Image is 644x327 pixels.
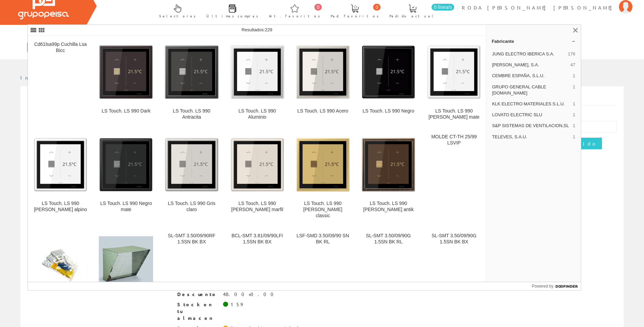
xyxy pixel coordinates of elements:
[33,201,88,213] div: LS Touch. LS 990 [PERSON_NAME] alpino
[290,36,355,128] a: LS Touch. LS 990 Acero LS Touch. LS 990 Acero
[296,137,350,192] img: LS Touch. LS 990 Latón classic
[573,84,575,96] span: 1
[573,101,575,107] span: 1
[492,134,570,140] span: TELEVES, S.A.U.
[225,36,290,128] a: LS Touch. LS 990 Aluminio LS Touch. LS 990 Aluminio
[159,13,196,19] span: Selectores
[225,128,290,227] a: LS Touch. LS 990 Blanco marfil LS Touch. LS 990 [PERSON_NAME] marfil
[242,27,272,32] span: Resultados:
[99,108,153,114] div: LS Touch. LS 990 Dark
[356,128,421,227] a: LS Touch. LS 990 Latón antik LS Touch. LS 990 [PERSON_NAME] antik
[33,41,88,54] div: Cd61lsa99p Cuchilla Lsa Bicc
[492,73,570,79] span: CEMBRE ESPAÑA, S.L.U.
[573,123,575,129] span: 1
[373,4,381,11] span: 0
[492,101,570,107] span: KLK ELECTRO MATERIALES S.L.U.
[389,13,436,19] span: Pedido actual
[361,201,416,213] div: LS Touch. LS 990 [PERSON_NAME] antik
[225,227,290,320] a: BCL-SMT 3.81/09/90LFI 1.5SN BK BX
[492,62,568,68] span: [PERSON_NAME], S.A.
[492,112,570,118] span: LOVATO ELECTRIC SLU
[230,137,284,192] img: LS Touch. LS 990 Blanco marfil
[290,128,355,227] a: LS Touch. LS 990 Latón classic LS Touch. LS 990 [PERSON_NAME] classic
[427,108,481,120] div: LS Touch. LS 990 [PERSON_NAME] mate
[573,73,575,79] span: 1
[265,27,272,32] span: 229
[28,36,93,128] a: Cd61lsa99p Cuchilla Lsa Bicc
[361,45,416,99] img: LS Touch. LS 990 Negro
[231,301,242,308] div: 159
[159,128,224,227] a: LS Touch. LS 990 Gris claro LS Touch. LS 990 Gris claro
[177,291,218,298] span: Descuento
[93,227,159,320] a: CVD-9 PICO FLAUTA 9/9 IMPULSION
[296,233,350,245] div: LSF-SMD 3.50/09/90 SN BK RL
[573,112,575,118] span: 1
[223,291,278,298] div: 48.00+0.00
[431,4,454,11] span: 0 línea/s
[296,201,350,219] div: LS Touch. LS 990 [PERSON_NAME] classic
[230,201,284,213] div: LS Touch. LS 990 [PERSON_NAME] marfil
[573,134,575,140] span: 1
[164,201,219,213] div: LS Touch. LS 990 Gris claro
[93,36,159,128] a: LS Touch. LS 990 Dark LS Touch. LS 990 Dark
[28,227,93,320] a: SM-24 17990-PLS (WH)
[427,45,481,99] img: LS Touch. LS 990 Blanco mate
[93,128,159,227] a: LS Touch. LS 990 Negro mate LS Touch. LS 990 Negro mate
[159,36,224,128] a: LS Touch. LS 990 Antracita LS Touch. LS 990 Antracita
[177,301,218,322] span: Stock en tu almacen
[159,227,224,320] a: SL-SMT 3.50/09/90RF 1.5SN BK BX
[421,36,486,128] a: LS Touch. LS 990 Blanco mate LS Touch. LS 990 [PERSON_NAME] mate
[427,134,481,146] div: MOLDE CT-TH 25/99 LSVIP
[421,227,486,320] a: SL-SMT 3.50/09/90G 1.5SN BK BX
[492,51,565,57] span: JUNG ELECTRO IBERICA S.A.
[486,36,581,47] a: Fabricante
[230,108,284,120] div: LS Touch. LS 990 Aluminio
[28,128,93,227] a: LS Touch. LS 990 Blanco alpino LS Touch. LS 990 [PERSON_NAME] alpino
[462,4,615,11] span: RODA [PERSON_NAME] [PERSON_NAME]
[269,13,320,19] span: Art. favoritos
[331,13,379,19] span: Ped. favoritos
[314,4,322,11] span: 0
[290,227,355,320] a: LSF-SMD 3.50/09/90 SN BK RL
[99,201,153,213] div: LS Touch. LS 990 Negro mate
[492,84,570,96] span: GRUPO GENERAL CABLE [DOMAIN_NAME]
[99,236,153,291] img: CVD-9 PICO FLAUTA 9/9 IMPULSION
[296,108,350,114] div: LS Touch. LS 990 Acero
[421,128,486,227] a: MOLDE CT-TH 25/99 LSVIP
[230,45,284,99] img: LS Touch. LS 990 Aluminio
[206,13,258,19] span: Últimas compras
[20,74,49,81] a: Inicio
[427,233,481,245] div: SL-SMT 3.50/09/90G 1.5SN BK BX
[99,45,153,99] img: LS Touch. LS 990 Dark
[361,233,416,245] div: SL-SMT 3.50/09/90G 1.5SN BK RL
[296,45,350,99] img: LS Touch. LS 990 Acero
[230,233,284,245] div: BCL-SMT 3.81/09/90LFI 1.5SN BK BX
[164,108,219,120] div: LS Touch. LS 990 Antracita
[164,233,219,245] div: SL-SMT 3.50/09/90RF 1.5SN BK BX
[532,282,581,290] a: Powered by
[568,51,575,57] span: 176
[164,137,219,192] img: LS Touch. LS 990 Gris claro
[356,227,421,320] a: SL-SMT 3.50/09/90G 1.5SN BK RL
[33,137,88,192] img: LS Touch. LS 990 Blanco alpino
[492,123,570,129] span: S&P SISTEMAS DE VENTILACION,SL
[570,62,575,68] span: 47
[164,45,219,99] img: LS Touch. LS 990 Antracita
[532,283,553,289] span: Powered by
[356,36,421,128] a: LS Touch. LS 990 Negro LS Touch. LS 990 Negro
[361,137,416,192] img: LS Touch. LS 990 Latón antik
[99,137,153,192] img: LS Touch. LS 990 Negro mate
[361,108,416,114] div: LS Touch. LS 990 Negro
[33,243,88,284] img: SM-24 17990-PLS (WH)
